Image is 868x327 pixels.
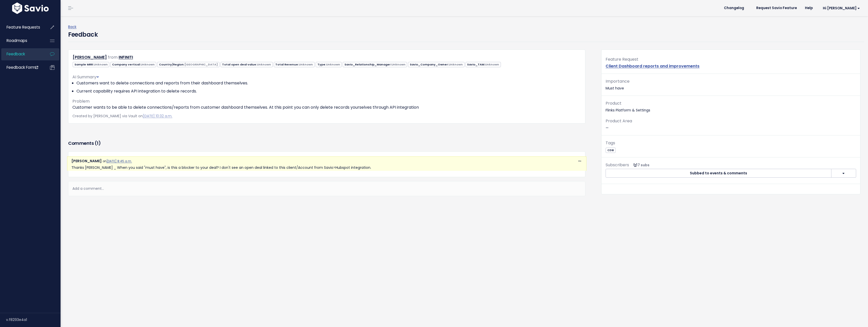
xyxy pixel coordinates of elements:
a: CDB [606,147,615,152]
span: Company vertical: [110,62,156,67]
a: [DATE] 10:32 a.m. [143,113,172,119]
span: Unknown [257,62,271,66]
a: Feedback form [1,62,42,73]
p: Thanks [PERSON_NAME] _ When you said "must have", is this a blocker to your deal? I don't see an ... [71,165,582,171]
a: INFINITI [119,54,133,60]
span: Hi [PERSON_NAME] [823,6,860,10]
a: Client Dashboard reports and improvements [606,63,699,69]
span: Problem [72,98,90,104]
button: Subbed to events & comments [606,169,831,178]
span: Unknown [299,62,313,66]
span: 1 [97,140,98,146]
span: <p><strong>Subscribers</strong><br><br> - Sara Ahmad<br> - Hessam Abbasi<br> - Pauline Sanni<br> ... [631,162,649,168]
a: Request Savio Feature [752,4,801,12]
span: Feature Request [606,56,638,62]
span: Subscribers [606,162,629,168]
span: Savio_TAM: [466,62,501,67]
span: Unknown [449,62,463,66]
li: Current capability requires API integration to delete records. [76,88,581,94]
span: Roadmaps [7,38,27,43]
a: Feedback [1,48,42,60]
span: Total open deal value: [221,62,273,67]
a: Help [801,4,817,12]
div: v.f8293e4a1 [6,313,61,326]
span: Unknown [141,62,155,66]
span: Unknown [326,62,340,66]
span: Tags [606,140,615,146]
span: Importance [606,78,630,84]
span: Unknown [485,62,499,66]
p: Customer wants to be able to delete connections/reports from customer dashboard themselves. At th... [72,104,581,110]
h3: Comments ( ) [68,140,585,147]
span: Created by [PERSON_NAME] via Vault on [72,113,172,119]
span: Unknown [391,62,405,66]
span: Product Area [606,118,632,124]
a: Feature Requests [1,21,42,33]
h4: Feedback [68,30,98,39]
span: from [108,54,118,60]
img: logo-white.9d6f32f41409.svg [11,3,50,14]
li: Customers want to delete connections and reports from their dashboard themselves. [76,80,581,86]
span: Feature Requests [7,25,40,30]
a: Hi [PERSON_NAME] [817,4,864,12]
span: Unknown [94,62,108,66]
span: [PERSON_NAME] [71,158,102,164]
span: Changelog [724,6,744,10]
span: Savio_Company_Owner: [408,62,464,67]
span: Type: [316,62,342,67]
p: Must have [606,78,856,91]
p: — [606,118,856,131]
span: Feedback [7,51,25,57]
span: Savio_Relationship_Manager: [343,62,407,67]
span: CDB [606,148,615,153]
a: [DATE] 8:45 a.m. [106,159,132,163]
span: [GEOGRAPHIC_DATA] [184,62,218,66]
span: Feedback form [7,65,38,70]
span: Product [606,100,621,106]
span: on [103,159,132,163]
p: Flinks Platform & Settings [606,100,856,113]
a: Back [68,24,76,29]
span: Total Revenue: [274,62,315,67]
span: Sample MRR: [73,62,109,67]
span: Country/Region: [157,62,219,67]
span: AI Summary [72,74,99,80]
a: Roadmaps [1,35,42,46]
a: [PERSON_NAME] [73,54,107,60]
div: Add a comment... [68,181,585,196]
